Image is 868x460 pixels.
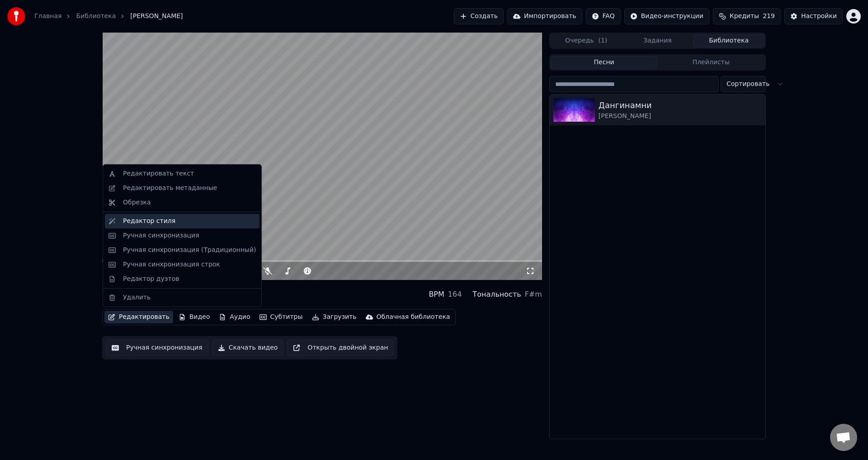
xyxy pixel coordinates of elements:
[830,424,857,451] div: Открытый чат
[599,112,762,121] div: [PERSON_NAME]
[377,313,450,322] div: Облачная библиотека
[34,12,183,21] nav: breadcrumb
[693,34,764,47] button: Библиотека
[212,340,284,356] button: Скачать видео
[123,246,256,255] div: Ручная синхронизация (Традиционный)
[76,12,116,21] a: Библиотека
[657,56,764,69] button: Плейлисты
[622,34,693,47] button: Задания
[123,293,151,302] div: Удалить
[730,12,759,21] span: Кредиты
[102,284,161,296] div: Дангинамни
[106,340,208,356] button: Ручная синхронизация
[104,311,173,323] button: Редактировать
[624,8,709,24] button: Видео-инструкции
[256,311,307,323] button: Субтитры
[599,99,762,112] div: Дангинамни
[448,289,462,300] div: 164
[763,12,775,21] span: 219
[784,8,843,24] button: Настройки
[726,80,769,89] span: Сортировать
[123,217,175,226] div: Редактор стиля
[454,8,504,24] button: Создать
[34,12,61,21] a: Главная
[713,8,781,24] button: Кредиты219
[308,311,360,323] button: Загрузить
[472,289,521,300] div: Тональность
[586,8,621,24] button: FAQ
[130,12,183,21] span: [PERSON_NAME]
[598,36,607,45] span: ( 1 )
[123,169,194,178] div: Редактировать текст
[7,7,25,25] img: youka
[175,311,214,323] button: Видео
[123,231,199,240] div: Ручная синхронизация
[123,184,217,193] div: Редактировать метаданные
[123,198,151,207] div: Обрезка
[215,311,254,323] button: Аудио
[123,260,220,269] div: Ручная синхронизация строк
[801,12,837,21] div: Настройки
[102,296,161,305] div: [PERSON_NAME]
[123,275,179,284] div: Редактор дуэтов
[429,289,444,300] div: BPM
[507,8,582,24] button: Импортировать
[287,340,394,356] button: Открыть двойной экран
[525,289,542,300] div: F#m
[551,56,658,69] button: Песни
[551,34,622,47] button: Очередь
